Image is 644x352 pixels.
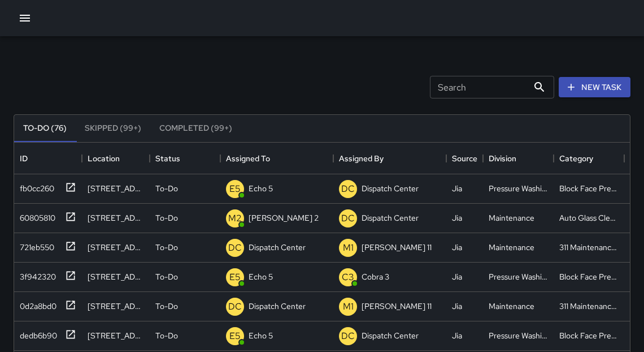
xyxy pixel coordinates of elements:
[554,143,624,174] div: Category
[228,300,242,314] p: DC
[249,301,306,312] p: Dispatch Center
[559,330,619,341] div: Block Face Pressure Washed
[220,143,333,174] div: Assigned To
[333,143,446,174] div: Assigned By
[155,183,178,194] p: To-Do
[559,77,630,98] button: New Task
[88,301,144,312] div: 206 23rd Street
[343,241,354,255] p: M1
[341,212,355,225] p: DC
[342,271,354,284] p: C3
[228,212,242,225] p: M2
[341,329,355,343] p: DC
[249,271,273,282] p: Echo 5
[155,301,178,312] p: To-Do
[452,330,462,341] div: Jia
[452,271,462,282] div: Jia
[489,301,534,312] div: Maintenance
[155,242,178,253] p: To-Do
[483,143,554,174] div: Division
[88,330,144,341] div: 2264 Webster Street
[226,143,270,174] div: Assigned To
[362,242,432,253] p: [PERSON_NAME] 11
[559,212,619,224] div: Auto Glass Cleaned Up
[559,183,619,194] div: Block Face Pressure Washed
[14,143,82,174] div: ID
[489,212,534,224] div: Maintenance
[15,178,54,194] div: fb0cc260
[452,183,462,194] div: Jia
[88,183,144,194] div: 426 17th Street
[76,115,150,142] button: Skipped (99+)
[452,242,462,253] div: Jia
[155,143,180,174] div: Status
[15,267,56,282] div: 3f942320
[150,143,220,174] div: Status
[249,330,273,341] p: Echo 5
[15,208,55,224] div: 60805810
[559,301,619,312] div: 311 Maintenance Related Issue Reported
[489,143,516,174] div: Division
[229,271,241,284] p: E5
[362,301,432,312] p: [PERSON_NAME] 11
[362,271,389,282] p: Cobra 3
[559,143,593,174] div: Category
[362,183,419,194] p: Dispatch Center
[489,183,548,194] div: Pressure Washing
[489,330,548,341] div: Pressure Washing
[88,242,144,253] div: 326 23rd Street
[155,212,178,224] p: To-Do
[249,212,319,224] p: [PERSON_NAME] 2
[88,271,144,282] div: 351 15th Street
[15,296,56,312] div: 0d2a8bd0
[150,115,241,142] button: Completed (99+)
[14,115,76,142] button: To-Do (76)
[82,143,150,174] div: Location
[249,242,306,253] p: Dispatch Center
[155,271,178,282] p: To-Do
[559,242,619,253] div: 311 Maintenance Related Issue Reported
[15,237,54,253] div: 721eb550
[88,212,144,224] div: 2350 Webster Street
[559,271,619,282] div: Block Face Pressure Washed
[88,143,120,174] div: Location
[343,300,354,314] p: M1
[452,143,477,174] div: Source
[362,330,419,341] p: Dispatch Center
[362,212,419,224] p: Dispatch Center
[489,271,548,282] div: Pressure Washing
[20,143,28,174] div: ID
[489,242,534,253] div: Maintenance
[228,241,242,255] p: DC
[452,301,462,312] div: Jia
[155,330,178,341] p: To-Do
[229,182,241,196] p: E5
[341,182,355,196] p: DC
[229,329,241,343] p: E5
[446,143,483,174] div: Source
[249,183,273,194] p: Echo 5
[339,143,384,174] div: Assigned By
[452,212,462,224] div: Jia
[15,325,57,341] div: dedb6b90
